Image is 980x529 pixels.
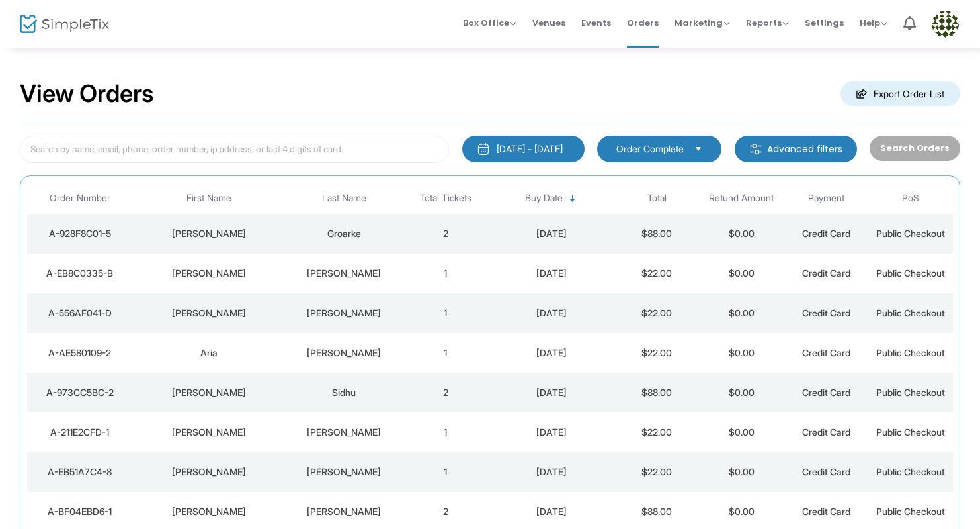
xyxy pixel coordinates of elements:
span: Public Checkout [876,228,945,239]
span: Payment [808,193,844,204]
div: 2025-08-08 [491,505,612,518]
span: Public Checkout [876,347,945,358]
td: 1 [403,254,488,293]
span: Last Name [322,193,366,204]
m-button: Export Order List [840,81,960,106]
span: Orders [627,6,659,40]
div: A-EB51A7C4-8 [30,465,130,479]
span: Marketing [674,17,730,29]
div: 2025-08-20 [491,307,612,320]
div: Jorginson [288,267,400,280]
div: A-EB8C0335-B [30,267,130,280]
div: 2025-08-20 [491,346,612,360]
td: $0.00 [699,373,784,412]
td: $0.00 [699,293,784,333]
div: Kathy [136,465,282,479]
div: Rachel [136,227,282,240]
span: Help [860,17,887,29]
span: Events [581,6,611,40]
div: Aria [136,346,282,360]
div: A-211E2CFD-1 [30,426,130,439]
td: $0.00 [699,412,784,452]
div: 2025-08-21 [491,227,612,240]
span: Credit Card [802,228,850,239]
td: $0.00 [699,333,784,373]
div: [DATE] - [DATE] [497,142,563,156]
td: $22.00 [615,412,700,452]
span: Public Checkout [876,387,945,398]
span: Credit Card [802,347,850,358]
h2: View Orders [20,79,154,109]
td: $22.00 [615,254,700,293]
span: Order Number [50,193,110,204]
span: Credit Card [802,387,850,398]
span: Box Office [463,17,516,29]
td: 1 [403,333,488,373]
td: $22.00 [615,333,700,373]
span: Reports [746,17,789,29]
td: $22.00 [615,293,700,333]
td: 2 [403,373,488,412]
span: First Name [186,193,231,204]
span: Public Checkout [876,466,945,477]
div: A-BF04EBD6-1 [30,505,130,518]
span: Credit Card [802,426,850,438]
button: [DATE] - [DATE] [462,136,585,162]
div: Jagpal [136,386,282,399]
span: Buy Date [525,193,563,204]
div: 2025-08-16 [491,386,612,399]
span: Credit Card [802,506,850,517]
span: Credit Card [802,267,850,279]
td: $0.00 [699,452,784,492]
span: Credit Card [802,307,850,318]
td: $0.00 [699,214,784,254]
div: A-556AF041-D [30,307,130,320]
td: $88.00 [615,214,700,254]
th: Total [615,183,700,214]
span: Public Checkout [876,267,945,279]
span: Settings [805,6,844,40]
div: Macdonald [288,346,400,360]
span: Order Complete [616,142,684,156]
div: Rebecca [136,505,282,518]
span: Credit Card [802,466,850,477]
td: $22.00 [615,452,700,492]
div: 2025-08-14 [491,465,612,479]
div: 2025-08-14 [491,426,612,439]
div: A-973CC5BC-2 [30,386,130,399]
img: monthly [477,142,490,156]
span: Venues [532,6,565,40]
span: Public Checkout [876,506,945,517]
td: $0.00 [699,254,784,293]
img: filter [749,142,762,156]
div: Groarke [288,227,400,240]
div: Maureen [136,426,282,439]
th: Refund Amount [699,183,784,214]
td: 1 [403,452,488,492]
m-button: Advanced filters [735,136,857,162]
td: 2 [403,214,488,254]
span: PoS [902,193,919,204]
button: Select [689,142,708,156]
div: Paige [136,307,282,320]
span: Public Checkout [876,426,945,438]
td: $88.00 [615,373,700,412]
div: A-928F8C01-5 [30,227,130,240]
span: Sortable [567,193,578,204]
div: A-AE580109-2 [30,346,130,360]
div: Crocker [288,465,400,479]
th: Total Tickets [403,183,488,214]
td: 1 [403,412,488,452]
span: Public Checkout [876,307,945,318]
div: 2025-08-20 [491,267,612,280]
div: Tyson [288,505,400,518]
div: Taylor [288,426,400,439]
input: Search by name, email, phone, order number, ip address, or last 4 digits of card [20,136,449,163]
td: 1 [403,293,488,333]
div: Mackenzie [136,267,282,280]
div: Sidhu [288,386,400,399]
div: Herman [288,307,400,320]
